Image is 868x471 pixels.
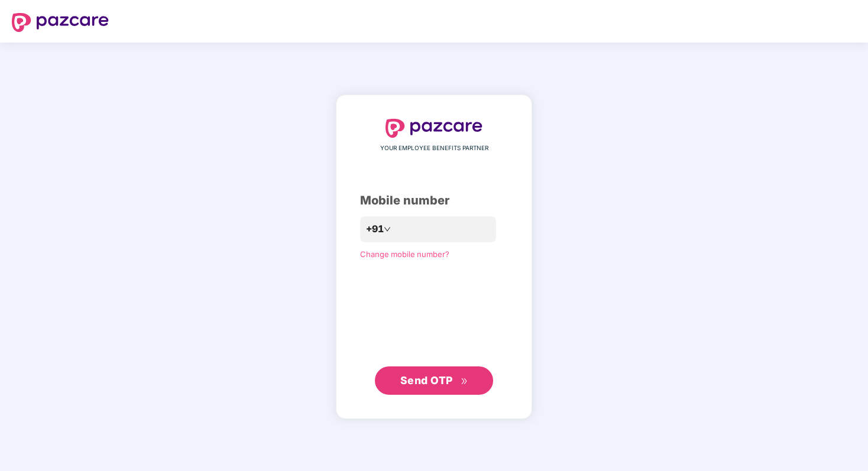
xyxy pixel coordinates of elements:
[380,144,488,153] span: YOUR EMPLOYEE BENEFITS PARTNER
[366,222,384,236] span: +91
[12,13,109,32] img: logo
[384,226,391,233] span: down
[375,366,493,395] button: Send OTPdouble-right
[360,249,449,259] a: Change mobile number?
[360,191,508,210] div: Mobile number
[386,119,482,138] img: logo
[461,378,468,385] span: double-right
[400,374,453,386] span: Send OTP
